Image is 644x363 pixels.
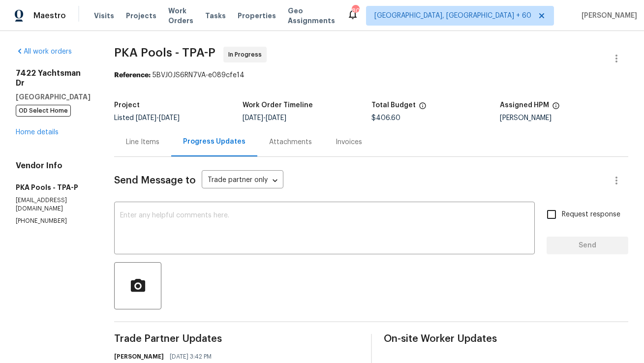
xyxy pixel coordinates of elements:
[136,115,156,121] span: [DATE]
[114,47,215,59] span: PKA Pools - TPA-P
[16,129,59,136] a: Home details
[126,137,159,147] div: Line Items
[114,70,628,80] div: 5BVJ0JS6RN7VA-e089cfe14
[16,161,91,171] h4: Vendor Info
[170,352,212,362] span: [DATE] 3:42 PM
[33,11,66,21] span: Maestro
[114,102,140,109] h5: Project
[16,48,72,55] a: All work orders
[374,11,531,21] span: [GEOGRAPHIC_DATA], [GEOGRAPHIC_DATA] + 60
[114,352,164,362] h6: [PERSON_NAME]
[419,102,427,115] span: The total cost of line items that have been proposed by Opendoor. This sum includes line items th...
[126,11,156,21] span: Projects
[552,102,560,115] span: The hpm assigned to this work order.
[205,12,226,19] span: Tasks
[16,182,91,192] h5: PKA Pools - TPA-P
[371,102,416,109] h5: Total Budget
[562,210,620,220] span: Request response
[114,115,180,121] span: Listed
[114,72,151,79] b: Reference:
[16,217,91,225] p: [PHONE_NUMBER]
[16,196,91,213] p: [EMAIL_ADDRESS][DOMAIN_NAME]
[16,68,91,88] h2: 7422 Yachtsman Dr
[288,6,335,26] span: Geo Assignments
[114,176,196,185] span: Send Message to
[228,50,266,60] span: In Progress
[114,334,359,344] span: Trade Partner Updates
[168,6,193,26] span: Work Orders
[243,115,286,121] span: -
[183,137,245,147] div: Progress Updates
[500,115,628,121] div: [PERSON_NAME]
[578,11,637,21] span: [PERSON_NAME]
[16,105,71,117] span: OD Select Home
[352,6,359,16] div: 808
[94,11,114,21] span: Visits
[16,92,91,102] h5: [GEOGRAPHIC_DATA]
[243,102,313,109] h5: Work Order Timeline
[159,115,180,121] span: [DATE]
[266,115,286,121] span: [DATE]
[269,137,312,147] div: Attachments
[500,102,549,109] h5: Assigned HPM
[336,137,362,147] div: Invoices
[371,115,400,121] span: $406.60
[136,115,180,121] span: -
[243,115,263,121] span: [DATE]
[384,334,629,344] span: On-site Worker Updates
[238,11,276,21] span: Properties
[202,173,283,189] div: Trade partner only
